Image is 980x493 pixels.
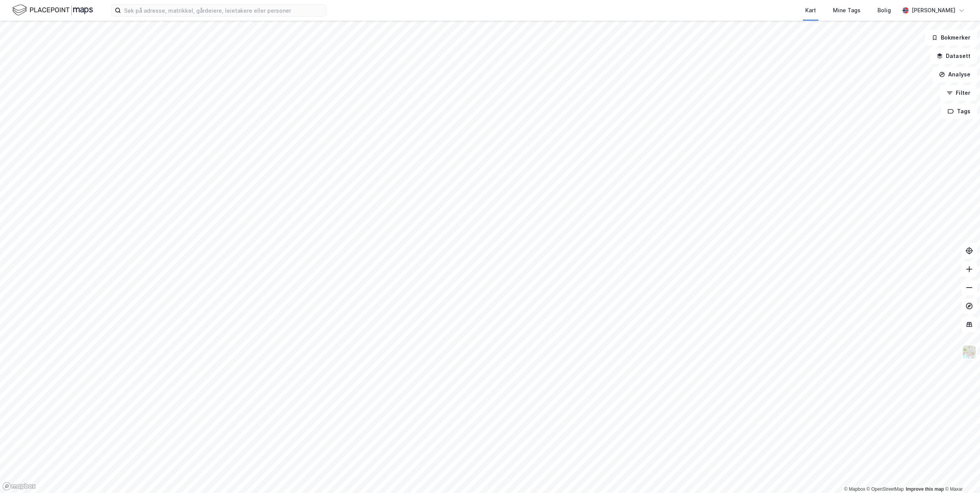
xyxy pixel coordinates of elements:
iframe: Chat Widget [942,456,980,493]
a: Mapbox [844,486,865,492]
button: Analyse [932,67,977,82]
input: Søk på adresse, matrikkel, gårdeiere, leietakere eller personer [121,5,326,16]
a: OpenStreetMap [867,486,904,492]
button: Bokmerker [925,30,977,45]
a: Mapbox homepage [2,482,36,491]
img: logo.f888ab2527a4732fd821a326f86c7f29.svg [12,3,93,17]
img: Z [962,345,977,359]
div: Kontrollprogram for chat [942,456,980,493]
div: Kart [805,6,816,15]
button: Tags [941,104,977,119]
div: Bolig [877,6,891,15]
button: Datasett [930,48,977,64]
a: Improve this map [906,486,944,492]
button: Filter [940,85,977,101]
div: [PERSON_NAME] [912,6,955,15]
div: Mine Tags [833,6,861,15]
